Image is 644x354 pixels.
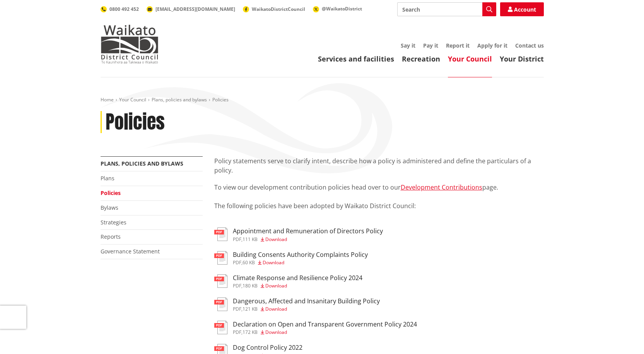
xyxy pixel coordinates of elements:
[101,160,183,167] a: Plans, policies and bylaws
[152,96,207,103] a: Plans, policies and bylaws
[233,237,383,242] div: ,
[322,5,362,12] span: @WaikatoDistrict
[233,227,383,235] h3: Appointment and Remuneration of Directors Policy
[265,306,287,312] span: Download
[397,2,496,16] input: Search input
[214,251,227,265] img: document-pdf.svg
[106,111,165,133] h1: Policies
[214,298,227,311] img: document-pdf.svg
[214,156,544,175] p: Policy statements serve to clarify intent, describe how a policy is administered and define the p...
[233,284,362,288] div: ,
[233,306,241,312] span: pdf
[119,96,146,103] a: Your Council
[233,259,241,266] span: pdf
[423,42,438,49] a: Pay it
[401,183,482,192] a: Development Contributions
[313,5,362,12] a: @WaikatoDistrict
[608,322,636,349] iframe: Messenger Launcher
[101,219,126,226] a: Strategies
[402,54,440,63] a: Recreation
[214,251,368,265] a: Building Consents Authority Complaints Policy pdf,60 KB Download
[214,274,362,288] a: Climate Response and Resilience Policy 2024 pdf,180 KB Download
[318,54,394,63] a: Services and facilities
[500,2,544,16] a: Account
[243,6,305,12] a: WaikatoDistrictCouncil
[233,329,241,335] span: pdf
[446,42,470,49] a: Report it
[233,298,380,305] h3: Dangerous, Affected and Insanitary Building Policy
[243,282,258,289] span: 180 KB
[155,6,235,12] span: [EMAIL_ADDRESS][DOMAIN_NAME]
[214,227,383,241] a: Appointment and Remuneration of Directors Policy pdf,111 KB Download
[214,274,227,288] img: document-pdf.svg
[233,260,368,265] div: ,
[265,282,287,289] span: Download
[214,227,227,241] img: document-pdf.svg
[477,42,507,49] a: Apply for it
[401,42,415,49] a: Say it
[101,96,114,103] a: Home
[263,259,284,266] span: Download
[101,174,114,182] a: Plans
[214,321,227,334] img: document-pdf.svg
[101,248,160,255] a: Governance Statement
[265,329,287,335] span: Download
[101,6,139,12] a: 0800 492 452
[233,236,241,243] span: pdf
[243,306,258,312] span: 121 KB
[214,321,417,335] a: Declaration on Open and Transparent Government Policy 2024 pdf,172 KB Download
[515,42,544,49] a: Contact us
[233,307,380,311] div: ,
[252,6,305,12] span: WaikatoDistrictCouncil
[212,96,229,103] span: Policies
[233,321,417,328] h3: Declaration on Open and Transparent Government Policy 2024
[233,344,302,351] h3: Dog Control Policy 2022
[147,6,235,12] a: [EMAIL_ADDRESS][DOMAIN_NAME]
[233,251,368,258] h3: Building Consents Authority Complaints Policy
[448,54,492,63] a: Your Council
[101,233,121,240] a: Reports
[265,236,287,243] span: Download
[243,259,255,266] span: 60 KB
[233,330,417,335] div: ,
[243,329,258,335] span: 172 KB
[233,282,241,289] span: pdf
[109,6,139,12] span: 0800 492 452
[101,25,159,63] img: Waikato District Council - Te Kaunihera aa Takiwaa o Waikato
[101,97,544,103] nav: breadcrumb
[101,189,121,197] a: Policies
[243,236,258,243] span: 111 KB
[233,274,362,282] h3: Climate Response and Resilience Policy 2024
[101,204,118,211] a: Bylaws
[214,298,380,311] a: Dangerous, Affected and Insanitary Building Policy pdf,121 KB Download
[500,54,544,63] a: Your District
[214,183,544,220] p: To view our development contribution policies head over to our page. The following policies have ...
